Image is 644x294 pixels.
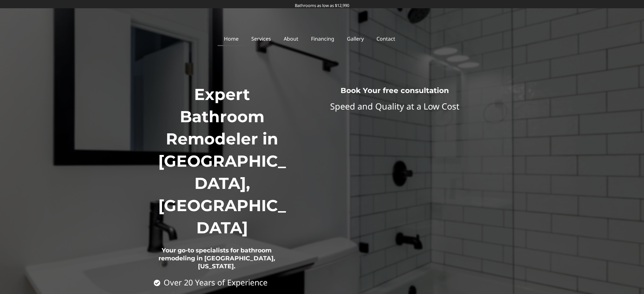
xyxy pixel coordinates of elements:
iframe: Website Form [290,89,499,137]
h2: Your go-to specialists for bathroom remodeling in [GEOGRAPHIC_DATA], [US_STATE]. [154,239,280,278]
span: Over 20 Years of Experience [162,278,268,287]
a: About [277,31,305,46]
h1: Expert Bathroom Remodeler in [GEOGRAPHIC_DATA], [GEOGRAPHIC_DATA] [154,84,291,239]
a: Financing [305,31,341,46]
a: Contact [370,31,402,46]
span: Speed and Quality at a Low Cost [330,100,459,112]
h3: Book Your free consultation [299,86,490,96]
a: Services [245,31,277,46]
a: Gallery [341,31,370,46]
a: Home [218,31,245,46]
